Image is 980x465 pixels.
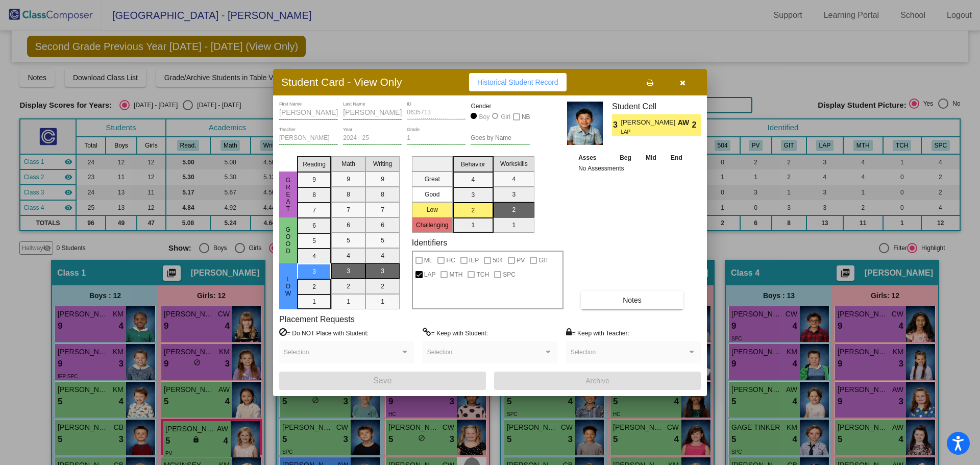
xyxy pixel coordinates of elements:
[476,268,489,281] span: TCH
[471,135,529,142] input: goes by name
[581,291,683,309] button: Notes
[284,276,293,297] span: Low
[424,268,436,281] span: LAP
[692,119,701,131] span: 2
[279,328,369,338] label: = Do NOT Place with Student:
[538,254,549,266] span: GIT
[373,376,391,385] span: Save
[664,152,690,163] th: End
[284,177,293,212] span: Great
[576,152,612,163] th: Asses
[471,102,529,111] mat-label: Gender
[281,76,402,88] h3: Student Card - View Only
[517,254,525,266] span: PV
[621,117,677,128] span: [PERSON_NAME]
[284,226,293,255] span: Good
[412,238,447,248] label: Identifiers
[621,128,670,136] span: LAP
[678,117,692,128] span: AW
[493,254,503,266] span: 504
[424,254,433,266] span: ML
[522,111,530,123] span: NB
[612,102,701,111] h3: Student Cell
[469,73,567,91] button: Historical Student Record
[576,163,690,174] td: No Assessments
[612,119,621,131] span: 3
[279,135,338,142] input: teacher
[446,254,455,266] span: HC
[494,372,701,390] button: Archive
[585,377,609,385] span: Archive
[343,135,402,142] input: year
[566,328,629,338] label: = Keep with Teacher:
[612,152,639,163] th: Beg
[423,328,488,338] label: = Keep with Student:
[279,314,355,324] label: Placement Requests
[503,268,516,281] span: SPC
[407,109,465,116] input: Enter ID
[279,372,486,390] button: Save
[623,296,642,304] span: Notes
[407,135,465,142] input: grade
[469,254,479,266] span: IEP
[449,268,462,281] span: MTH
[477,78,558,86] span: Historical Student Record
[479,112,490,121] div: Boy
[500,112,510,121] div: Girl
[639,152,663,163] th: Mid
